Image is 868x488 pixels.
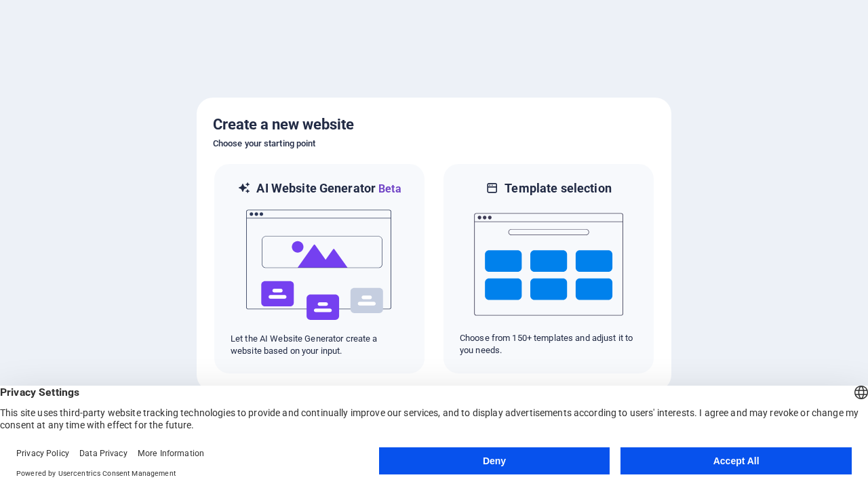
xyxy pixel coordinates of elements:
[213,163,426,375] div: AI Website GeneratorBetaaiLet the AI Website Generator create a website based on your input.
[231,333,408,357] p: Let the AI Website Generator create a website based on your input.
[376,182,401,195] span: Beta
[505,180,611,197] h6: Template selection
[256,180,401,197] h6: AI Website Generator
[442,163,655,375] div: Template selectionChoose from 150+ templates and adjust it to you needs.
[460,332,637,357] p: Choose from 150+ templates and adjust it to you needs.
[213,136,655,152] h6: Choose your starting point
[245,197,394,333] img: ai
[213,114,655,136] h5: Create a new website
